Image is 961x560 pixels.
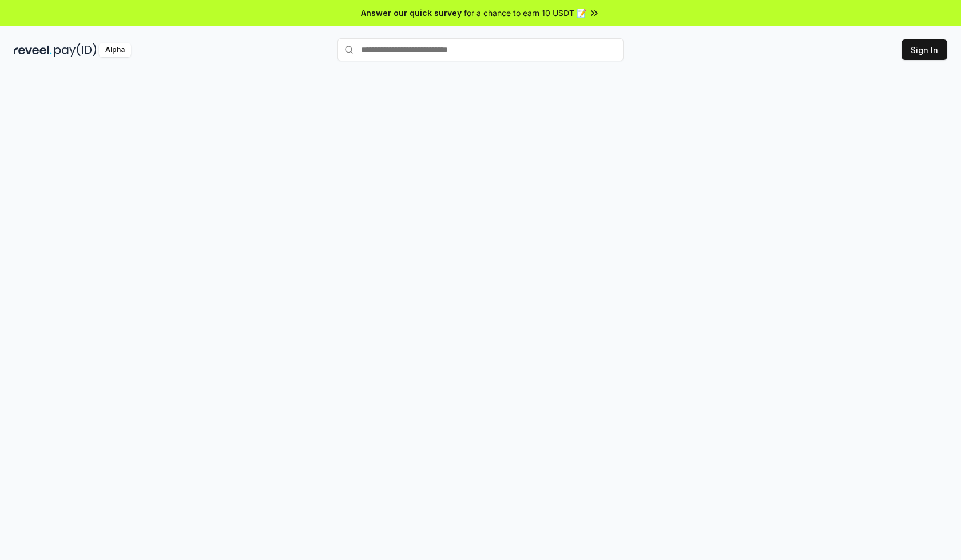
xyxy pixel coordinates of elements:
[99,43,131,57] div: Alpha
[902,39,947,60] button: Sign In
[464,7,586,19] span: for a chance to earn 10 USDT 📝
[14,43,52,57] img: reveel_dark
[361,7,462,19] span: Answer our quick survey
[54,43,97,57] img: pay_id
